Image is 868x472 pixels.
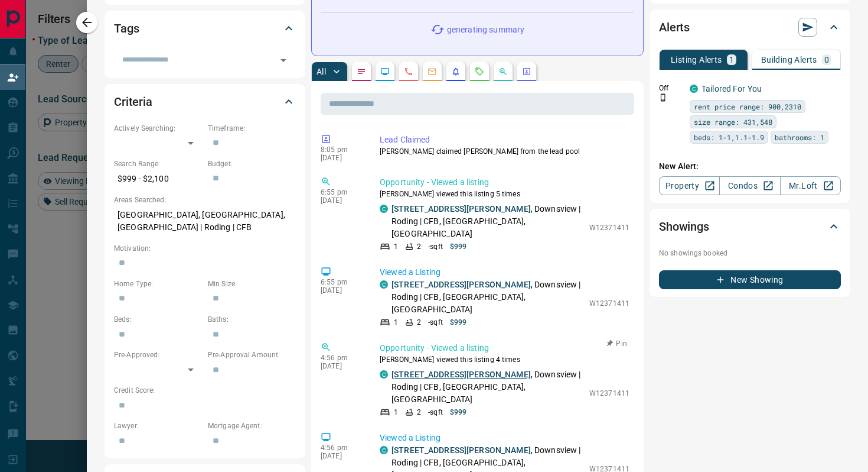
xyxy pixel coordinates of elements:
[380,67,390,76] svg: Lead Browsing Activity
[451,67,461,76] svg: Listing Alerts
[391,370,531,379] a: [STREET_ADDRESS][PERSON_NAME]
[114,88,296,116] div: Criteria
[380,146,629,157] p: [PERSON_NAME] claimed [PERSON_NAME] from the lead pool
[450,241,466,252] p: $999
[391,203,583,240] p: , Downsview | Roding | CFB, [GEOGRAPHIC_DATA], [GEOGRAPHIC_DATA]
[428,241,443,252] p: - sqft
[114,19,139,38] h2: Tags
[114,92,152,111] h2: Criteria
[391,445,531,455] a: [STREET_ADDRESS][PERSON_NAME]
[114,243,296,254] p: Motivation:
[275,52,292,69] button: Open
[380,280,388,289] div: condos.ca
[475,67,484,76] svg: Requests
[417,407,421,418] p: 2
[394,317,398,328] p: 1
[114,421,202,431] p: Lawyer:
[394,241,398,252] p: 1
[208,159,296,169] p: Budget:
[208,421,296,431] p: Mortgage Agent:
[114,14,296,43] div: Tags
[719,176,780,195] a: Condos
[208,314,296,325] p: Baths:
[589,388,629,399] p: W12371411
[380,205,388,213] div: condos.ca
[316,67,326,76] p: All
[321,286,362,295] p: [DATE]
[391,280,531,289] a: [STREET_ADDRESS][PERSON_NAME]
[380,189,629,199] p: [PERSON_NAME] viewed this listing 5 times
[450,317,466,328] p: $999
[380,370,388,379] div: condos.ca
[694,131,764,143] span: beds: 1-1,1.1-1.9
[450,407,466,418] p: $999
[114,279,202,289] p: Home Type:
[589,222,629,233] p: W12371411
[321,188,362,196] p: 6:55 pm
[690,85,698,93] div: condos.ca
[321,154,362,162] p: [DATE]
[775,131,824,143] span: bathrooms: 1
[380,176,629,189] p: Opportunity - Viewed a listing
[114,123,202,134] p: Actively Searching:
[659,217,709,236] h2: Showings
[391,368,583,406] p: , Downsview | Roding | CFB, [GEOGRAPHIC_DATA], [GEOGRAPHIC_DATA]
[321,444,362,452] p: 4:56 pm
[600,338,634,349] button: Pin
[694,101,801,112] span: rent price range: 900,2310
[428,407,443,418] p: - sqft
[659,270,841,289] button: New Showing
[321,196,362,205] p: [DATE]
[357,67,366,76] svg: Notes
[208,123,296,134] p: Timeframe:
[114,159,202,169] p: Search Range:
[824,56,829,64] p: 0
[380,134,629,146] p: Lead Claimed
[380,446,388,454] div: condos.ca
[671,56,722,64] p: Listing Alerts
[321,362,362,370] p: [DATE]
[694,116,772,128] span: size range: 431,548
[498,67,508,76] svg: Opportunities
[114,314,202,325] p: Beds:
[780,176,841,195] a: Mr.Loft
[729,56,734,64] p: 1
[380,266,629,279] p: Viewed a Listing
[417,241,421,252] p: 2
[659,248,841,258] p: No showings booked
[589,298,629,309] p: W12371411
[380,432,629,444] p: Viewed a Listing
[428,317,443,328] p: - sqft
[522,67,531,76] svg: Agent Actions
[391,204,531,214] a: [STREET_ADDRESS][PERSON_NAME]
[761,56,817,64] p: Building Alerts
[114,195,296,205] p: Areas Searched:
[208,279,296,289] p: Min Size:
[447,24,524,36] p: generating summary
[659,18,690,37] h2: Alerts
[659,13,841,41] div: Alerts
[114,205,296,237] p: [GEOGRAPHIC_DATA], [GEOGRAPHIC_DATA], [GEOGRAPHIC_DATA] | Roding | CFB
[659,160,841,173] p: New Alert:
[114,385,296,396] p: Credit Score:
[394,407,398,418] p: 1
[208,350,296,360] p: Pre-Approval Amount:
[114,350,202,360] p: Pre-Approved:
[417,317,421,328] p: 2
[659,212,841,241] div: Showings
[404,67,413,76] svg: Calls
[380,354,629,365] p: [PERSON_NAME] viewed this listing 4 times
[659,83,683,93] p: Off
[391,279,583,316] p: , Downsview | Roding | CFB, [GEOGRAPHIC_DATA], [GEOGRAPHIC_DATA]
[428,67,437,76] svg: Emails
[380,342,629,354] p: Opportunity - Viewed a listing
[321,452,362,460] p: [DATE]
[321,354,362,362] p: 4:56 pm
[114,169,202,189] p: $999 - $2,100
[659,176,720,195] a: Property
[701,84,762,93] a: Tailored For You
[321,278,362,286] p: 6:55 pm
[659,93,667,102] svg: Push Notification Only
[321,146,362,154] p: 8:05 pm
